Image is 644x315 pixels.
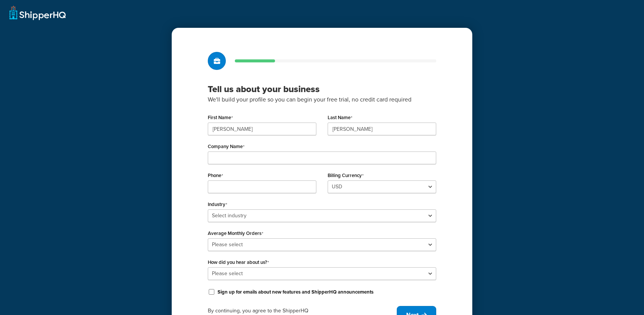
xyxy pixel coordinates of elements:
label: Billing Currency [328,173,364,179]
label: Industry [208,201,227,207]
label: Phone [208,173,223,179]
label: How did you hear about us? [208,259,269,265]
label: Last Name [328,115,352,121]
label: First Name [208,115,233,121]
h3: Tell us about your business [208,83,436,95]
p: We'll build your profile so you can begin your free trial, no credit card required [208,95,436,104]
label: Sign up for emails about new features and ShipperHQ announcements [218,289,373,295]
label: Average Monthly Orders [208,230,263,236]
label: Company Name [208,144,245,150]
